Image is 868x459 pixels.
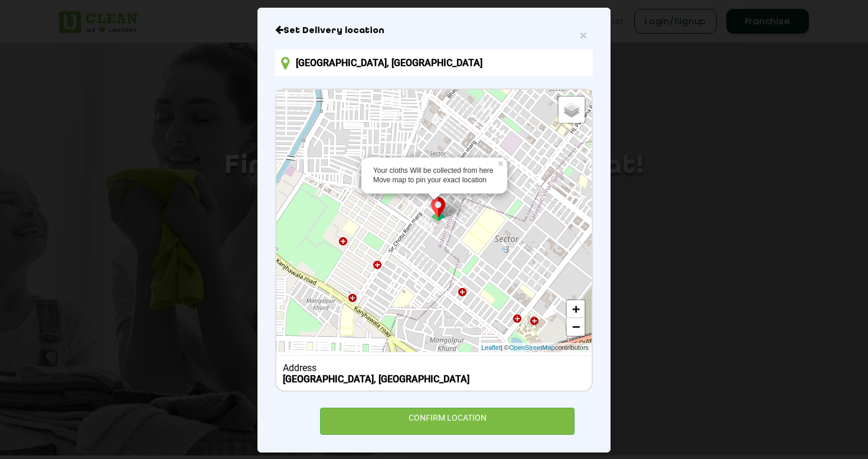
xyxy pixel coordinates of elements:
[283,362,586,373] div: Address
[567,300,585,318] a: Zoom in
[567,318,585,336] a: Zoom out
[580,28,587,42] span: ×
[559,97,585,123] a: Layers
[283,373,469,385] b: [GEOGRAPHIC_DATA], [GEOGRAPHIC_DATA]
[320,408,575,434] div: CONFIRM LOCATION
[580,29,587,41] button: Close
[373,166,495,186] div: Your cloths Will be collected from here Move map to pin your exact location
[478,343,592,353] div: | © contributors
[275,25,593,37] h6: Close
[481,343,501,353] a: Leaflet
[275,50,593,76] input: Enter location
[509,343,555,353] a: OpenStreetMap
[497,158,507,166] a: ×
